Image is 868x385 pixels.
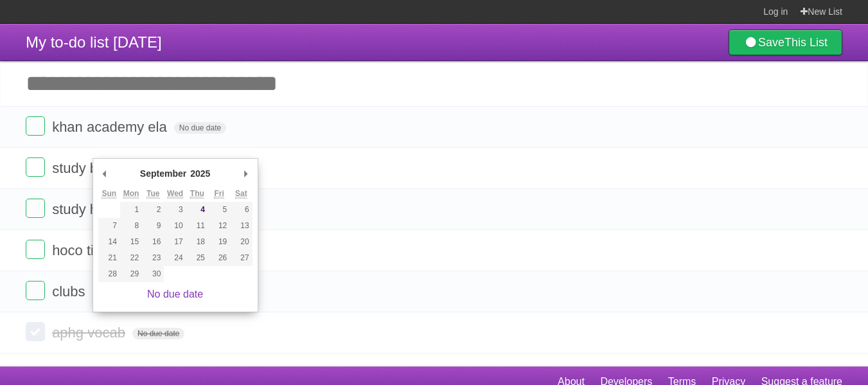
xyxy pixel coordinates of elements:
[98,250,120,266] button: 21
[188,164,212,183] div: 2025
[240,164,252,183] button: Next Month
[52,201,164,217] span: study human geo
[164,218,186,234] button: 10
[120,250,142,266] button: 22
[120,234,142,250] button: 15
[102,189,116,199] abbr: Sunday
[235,189,247,199] abbr: Saturday
[26,281,45,300] label: Done
[186,202,208,218] button: 4
[26,199,45,218] label: Done
[52,160,112,176] : study bio
[729,30,842,55] a: SaveThis List
[208,202,230,218] button: 5
[214,189,224,199] abbr: Friday
[142,266,164,282] button: 30
[164,250,186,266] button: 24
[147,289,203,300] a: No due date
[190,189,204,199] abbr: Thursday
[120,218,142,234] button: 8
[98,218,120,234] button: 7
[208,234,230,250] button: 19
[146,189,159,199] abbr: Tuesday
[230,218,252,234] button: 13
[167,189,183,199] abbr: Wednesday
[230,202,252,218] button: 6
[142,218,164,234] button: 9
[26,240,45,259] label: Done
[164,202,186,218] button: 3
[142,202,164,218] button: 2
[52,242,130,258] span: hoco tickets
[142,234,164,250] button: 16
[26,33,162,51] span: My to-do list [DATE]
[120,266,142,282] button: 29
[132,328,184,339] span: No due date
[52,119,170,135] span: khan academy ela
[230,234,252,250] button: 20
[186,218,208,234] button: 11
[120,202,142,218] button: 1
[26,116,45,136] label: Done
[784,36,828,49] b: This List
[208,250,230,266] button: 26
[26,157,45,177] label: Done
[52,283,88,300] span: clubs
[138,164,188,183] div: September
[230,250,252,266] button: 27
[98,234,120,250] button: 14
[186,250,208,266] button: 25
[174,122,226,134] span: No due date
[186,234,208,250] button: 18
[52,325,128,341] span: aphg vocab
[164,234,186,250] button: 17
[98,266,120,282] button: 28
[26,322,45,341] label: Done
[142,250,164,266] button: 23
[123,189,139,199] abbr: Monday
[98,164,111,183] button: Previous Month
[208,218,230,234] button: 12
